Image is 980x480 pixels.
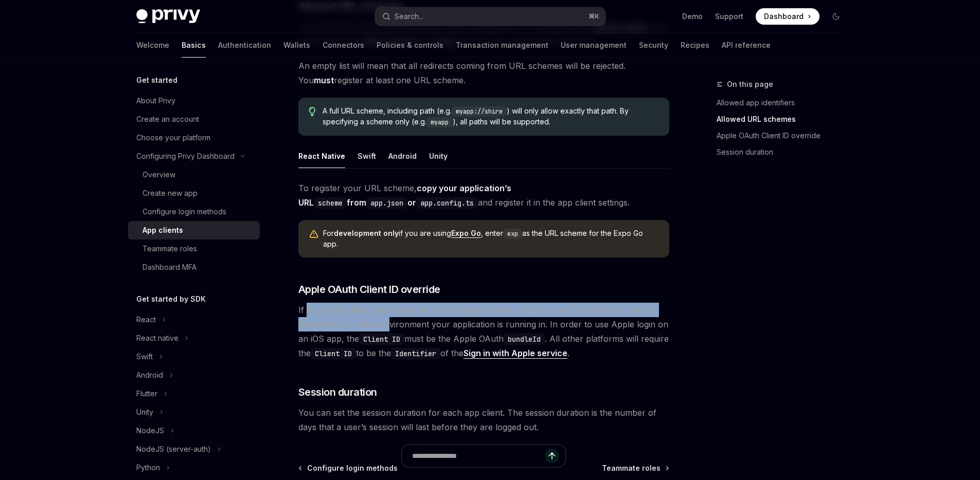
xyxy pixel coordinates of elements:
[128,347,260,366] button: Toggle Swift section
[298,181,669,210] span: To register your URL scheme, and register it in the app client settings.
[136,150,235,162] div: Configuring Privy Dashboard
[504,334,545,345] code: bundleId
[128,221,260,239] a: App clients
[136,33,169,58] a: Welcome
[142,187,198,199] div: Create new app
[128,421,260,440] button: Toggle NodeJS section
[128,458,260,477] button: Toggle Python section
[136,313,156,326] div: React
[128,403,260,421] button: Toggle Unity section
[136,406,153,418] div: Unity
[136,332,179,344] div: React native
[323,228,659,249] div: For if you are using , enter as the URL scheme for the Expo Go app.
[136,113,199,125] div: Create an account
[456,33,548,58] a: Transaction management
[298,385,377,399] span: Session duration
[128,184,260,202] a: Create new app
[128,202,260,221] a: Configure login methods
[323,33,364,58] a: Connectors
[128,384,260,403] button: Toggle Flutter section
[377,33,443,58] a: Policies & controls
[639,33,668,58] a: Security
[359,334,404,345] code: Client ID
[464,348,567,359] a: Sign in with Apple service
[503,229,522,239] code: exp
[128,310,260,329] button: Toggle React section
[136,350,153,363] div: Swift
[298,59,669,87] span: An empty list will mean that all redirects coming from URL schemes will be rejected. You register...
[429,144,448,168] div: Unity
[128,128,260,147] a: Choose your platform
[136,9,200,24] img: dark logo
[142,169,175,181] div: Overview
[128,110,260,128] a: Create an account
[412,445,545,467] input: Ask a question...
[452,106,507,117] code: myapp://shire
[545,449,559,463] button: Send message
[717,111,852,127] a: Allowed URL schemes
[309,229,319,239] svg: Warning
[136,424,164,437] div: NodeJS
[136,443,211,455] div: NodeJS (server-auth)
[128,329,260,347] button: Toggle React native section
[128,366,260,384] button: Toggle Android section
[298,282,440,297] span: Apple OAuth Client ID override
[136,293,206,305] h5: Get started by SDK
[142,261,197,273] div: Dashboard MFA
[388,144,417,168] div: Android
[136,369,163,381] div: Android
[828,8,844,25] button: Toggle dark mode
[128,147,260,165] button: Toggle Configuring Privy Dashboard section
[142,224,183,236] div: App clients
[391,348,440,359] code: Identifier
[682,11,703,22] a: Demo
[334,229,399,237] strong: development only
[298,144,345,168] div: React Native
[366,197,407,209] code: app.json
[128,440,260,458] button: Toggle NodeJS (server-auth) section
[309,107,316,116] svg: Tip
[283,33,310,58] a: Wallets
[717,95,852,111] a: Allowed app identifiers
[298,183,511,208] strong: copy your application’s URL from or
[136,95,175,107] div: About Privy
[358,144,376,168] div: Swift
[136,74,177,86] h5: Get started
[128,165,260,184] a: Overview
[128,239,260,258] a: Teammate roles
[311,348,356,359] code: Client ID
[218,33,271,58] a: Authentication
[128,91,260,110] a: About Privy
[764,11,804,22] span: Dashboard
[142,206,226,218] div: Configure login methods
[182,33,206,58] a: Basics
[375,7,605,26] button: Open search
[717,144,852,160] a: Session duration
[136,387,157,400] div: Flutter
[136,132,210,144] div: Choose your platform
[323,106,658,127] span: A full URL scheme, including path (e.g. ) will only allow exactly that path. By specifying a sche...
[561,33,627,58] a: User management
[589,12,599,21] span: ⌘ K
[314,75,334,85] strong: must
[416,197,478,209] code: app.config.ts
[451,229,481,238] a: Expo Go
[314,197,347,209] code: scheme
[681,33,709,58] a: Recipes
[142,243,197,255] div: Teammate roles
[756,8,819,25] a: Dashboard
[715,11,743,22] a: Support
[727,78,773,90] span: On this page
[717,127,852,144] a: Apple OAuth Client ID override
[128,258,260,276] a: Dashboard MFA
[426,117,453,127] code: myapp
[136,461,160,474] div: Python
[298,405,669,434] span: You can set the session duration for each app client. The session duration is the number of days ...
[395,10,423,23] div: Search...
[722,33,771,58] a: API reference
[298,303,669,360] span: If your application uses Apple as a social login method, you can specify a different client ID de...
